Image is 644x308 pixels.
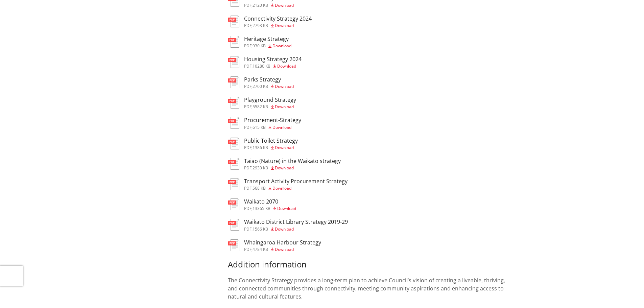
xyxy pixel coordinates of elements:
[253,63,270,69] span: 10280 KB
[275,2,294,8] span: Download
[228,158,341,170] a: Taiao (Nature) in the Waikato strategy pdf,2930 KB Download
[228,97,239,109] img: document-pdf.svg
[253,246,268,252] span: 4784 KB
[244,138,298,144] h3: Public Toilet Strategy
[244,64,302,68] div: ,
[244,166,341,170] div: ,
[275,165,294,171] span: Download
[244,185,252,191] span: pdf
[244,246,252,252] span: pdf
[228,198,239,210] img: document-pdf.svg
[275,145,294,150] span: Download
[244,3,305,7] div: ,
[272,185,291,191] span: Download
[244,226,252,232] span: pdf
[228,16,312,28] a: Connectivity Strategy 2024 pdf,2793 KB Download
[253,43,266,49] span: 930 KB
[244,178,348,185] h3: Transport Activity Procurement Strategy
[228,56,302,68] a: Housing Strategy 2024 pdf,10280 KB Download
[228,239,321,252] a: Whāingaroa Harbour Strategy pdf,4784 KB Download
[277,206,296,211] span: Download
[244,207,296,211] div: ,
[244,24,312,28] div: ,
[228,117,301,129] a: Procurement-Strategy pdf,615 KB Download
[244,43,252,49] span: pdf
[244,117,301,123] h3: Procurement-Strategy
[228,178,348,190] a: Transport Activity Procurement Strategy pdf,568 KB Download
[275,84,294,89] span: Download
[244,219,348,225] h3: Waikato District Library Strategy 2019-29
[253,104,268,110] span: 5582 KB
[244,145,252,150] span: pdf
[244,125,301,129] div: ,
[272,43,291,49] span: Download
[228,178,239,190] img: document-pdf.svg
[244,63,252,69] span: pdf
[275,23,294,28] span: Download
[228,276,516,301] p: The Connectivity Strategy provides a long-term plan to achieve Council’s vision of creating a liv...
[228,97,296,109] a: Playground Strategy pdf,5582 KB Download
[228,219,348,231] a: Waikato District Library Strategy 2019-29 pdf,1566 KB Download
[228,158,239,170] img: document-pdf.svg
[277,63,296,69] span: Download
[228,219,239,231] img: document-pdf.svg
[253,84,268,89] span: 2700 KB
[228,16,239,27] img: document-pdf.svg
[244,23,252,28] span: pdf
[253,185,266,191] span: 568 KB
[228,36,239,48] img: document-pdf.svg
[244,56,302,63] h3: Housing Strategy 2024
[253,165,268,171] span: 2930 KB
[244,84,252,89] span: pdf
[253,2,268,8] span: 2120 KB
[244,105,296,109] div: ,
[244,186,348,190] div: ,
[244,85,294,89] div: ,
[244,239,321,246] h3: Whāingaroa Harbour Strategy
[228,138,239,149] img: document-pdf.svg
[253,226,268,232] span: 1566 KB
[244,104,252,110] span: pdf
[244,158,341,164] h3: Taiao (Nature) in the Waikato strategy
[275,104,294,110] span: Download
[228,239,239,251] img: document-pdf.svg
[228,76,239,88] img: document-pdf.svg
[244,16,312,22] h3: Connectivity Strategy 2024
[228,138,298,150] a: Public Toilet Strategy pdf,1386 KB Download
[228,198,296,211] a: Waikato 2070 pdf,13365 KB Download
[244,146,298,150] div: ,
[228,56,239,68] img: document-pdf.svg
[244,97,296,103] h3: Playground Strategy
[244,44,291,48] div: ,
[253,145,268,150] span: 1386 KB
[244,2,252,8] span: pdf
[275,246,294,252] span: Download
[228,76,294,89] a: Parks Strategy pdf,2700 KB Download
[244,76,294,83] h3: Parks Strategy
[244,124,252,130] span: pdf
[244,165,252,171] span: pdf
[244,227,348,231] div: ,
[244,206,252,211] span: pdf
[253,206,270,211] span: 13365 KB
[272,124,291,130] span: Download
[228,260,516,269] h3: Addition information
[244,247,321,252] div: ,
[244,36,291,42] h3: Heritage Strategy
[228,36,291,48] a: Heritage Strategy pdf,930 KB Download
[228,117,239,129] img: document-pdf.svg
[253,124,266,130] span: 615 KB
[253,23,268,28] span: 2793 KB
[613,280,637,304] iframe: Messenger Launcher
[275,226,294,232] span: Download
[244,198,296,205] h3: Waikato 2070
